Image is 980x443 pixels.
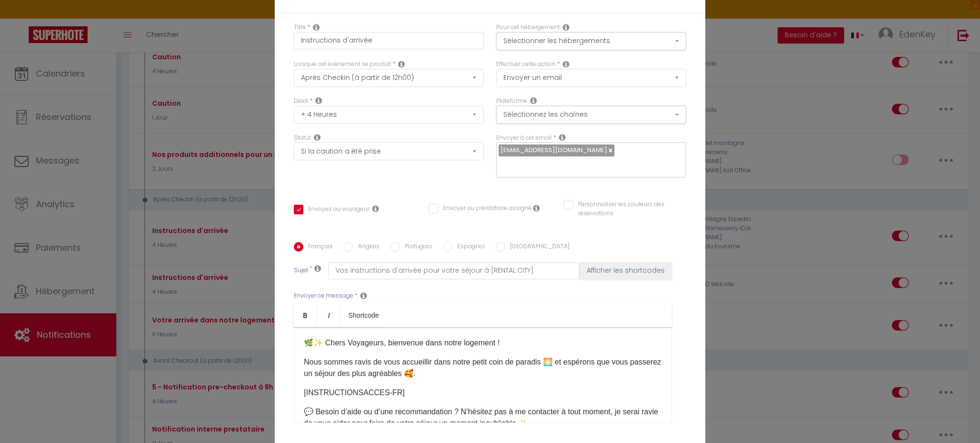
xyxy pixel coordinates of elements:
[530,97,537,104] i: Action Channel
[353,242,379,253] label: Anglais
[294,266,308,276] label: Sujet
[501,145,607,155] span: [EMAIL_ADDRESS][DOMAIN_NAME]
[341,304,387,327] a: Shortcode
[315,97,322,104] i: Action Time
[505,242,569,253] label: [GEOGRAPHIC_DATA]
[313,23,320,31] i: Title
[304,356,662,379] p: Nous sommes ravis de vous accueillir dans notre petit coin de paradis 🌅 et espérons que vous pass...
[294,133,311,143] label: Statut
[563,60,569,68] i: Action Type
[304,406,662,429] p: 💬 Besoin d’aide ou d’une recommandation ? N’hésitez pas à me contacter à tout moment, je serai ra...
[496,60,556,69] label: Effectuer cette action
[398,60,405,68] i: Event Occur
[317,304,341,327] a: Italic
[559,133,566,141] i: Recipient
[314,265,321,272] i: Subject
[496,32,686,50] button: Sélectionner les hébergements
[496,106,686,124] button: Sélectionnez les chaînes
[453,242,485,253] label: Espagnol
[533,204,540,212] i: Envoyer au prestataire si il est assigné
[294,327,672,423] div: ​
[304,337,662,349] p: ​🌿✨ Chers Voyageurs, bienvenue dans notre logement !
[579,262,672,279] button: Afficher les shortcodes
[294,23,306,32] label: Titre
[563,23,569,31] i: This Rental
[304,387,662,399] p: [INSTRUCTIONSACCES-FR]​​
[314,133,321,141] i: Booking status
[294,304,317,327] a: Bold
[294,97,308,106] label: Délai
[496,133,552,143] label: Envoyer à cet email
[372,205,379,212] i: Envoyer au voyageur
[400,242,432,253] label: Portugais
[496,97,527,106] label: Plateforme
[294,60,391,69] label: Lorsque cet événement se produit
[294,291,353,300] label: Envoyer ce message
[496,23,560,32] label: Pour cet hébergement
[303,242,333,253] label: Français
[360,292,367,299] i: Message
